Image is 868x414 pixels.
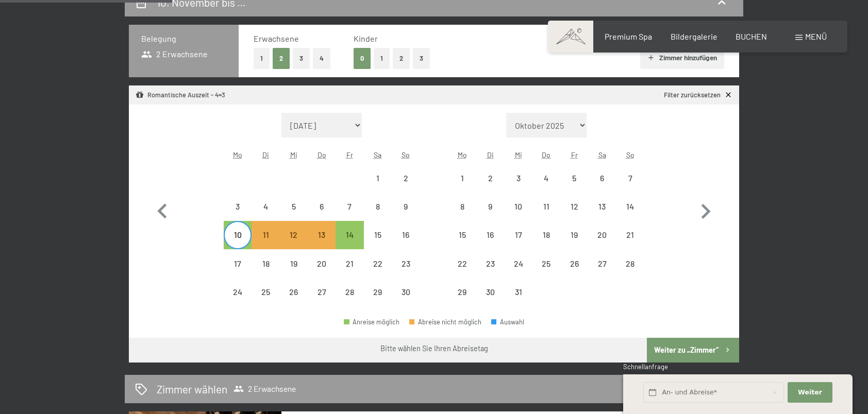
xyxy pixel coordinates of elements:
div: 16 [393,231,419,256]
div: Tue Dec 23 2025 [476,250,504,278]
div: 11 [533,202,559,228]
div: 7 [337,202,362,228]
div: 9 [393,202,419,228]
div: Sun Nov 02 2025 [392,164,420,192]
abbr: Mittwoch [290,150,297,159]
abbr: Freitag [346,150,353,159]
div: Abreise nicht möglich [224,278,252,306]
div: Abreise nicht möglich [532,221,560,249]
a: Premium Spa [605,31,652,41]
button: Vorheriger Monat [147,113,177,306]
div: Abreise nicht möglich [588,221,616,249]
div: Abreise nicht möglich [280,250,308,278]
div: Abreise nicht möglich [364,278,392,306]
button: 1 [374,48,390,69]
div: 17 [505,231,531,256]
div: Abreise nicht möglich [532,193,560,220]
button: Zimmer hinzufügen [640,46,724,69]
div: 8 [365,202,391,228]
div: 20 [589,231,615,256]
div: 10 [225,231,251,256]
button: 0 [354,48,371,69]
div: Mon Nov 10 2025 [224,221,252,249]
div: 5 [281,202,307,228]
div: Sun Dec 21 2025 [616,221,644,249]
div: 12 [281,231,307,256]
div: 24 [225,288,251,314]
div: 17 [225,260,251,285]
div: Wed Nov 05 2025 [280,193,308,220]
div: 15 [449,231,475,256]
div: Sun Nov 16 2025 [392,221,420,249]
div: 4 [533,174,559,200]
div: Tue Nov 18 2025 [252,250,279,278]
div: Abreise nicht möglich [392,193,420,220]
div: Sun Nov 23 2025 [392,250,420,278]
div: Wed Dec 10 2025 [504,193,532,220]
span: 2 Erwachsene [141,48,208,60]
button: Weiter [788,382,832,403]
div: Sat Dec 20 2025 [588,221,616,249]
div: 13 [309,231,335,256]
div: Abreise nicht möglich [504,250,532,278]
div: Wed Nov 19 2025 [280,250,308,278]
div: Abreise nicht möglich [560,250,588,278]
div: Fri Dec 05 2025 [560,164,588,192]
div: Abreise nicht möglich [616,221,644,249]
div: 1 [365,174,391,200]
div: 23 [393,260,419,285]
div: Abreise nicht möglich [504,193,532,220]
div: Abreise nicht möglich [560,221,588,249]
div: 12 [561,202,587,228]
div: Abreise nicht möglich [224,193,252,220]
span: Kinder [354,33,378,43]
div: 20 [309,260,335,285]
div: Wed Dec 31 2025 [504,278,532,306]
div: Abreise nicht möglich [448,193,476,220]
div: Abreise nicht möglich [588,193,616,220]
div: Sat Nov 01 2025 [364,164,392,192]
button: 2 [273,48,290,69]
div: Abreise nicht möglich [616,193,644,220]
h3: Belegung [141,33,226,44]
svg: Angebot/Paket [136,91,144,99]
div: Abreise nicht möglich [476,193,504,220]
div: Abreise nicht möglich [364,221,392,249]
div: Abreise nicht möglich, da die Mindestaufenthaltsdauer nicht erfüllt wird [280,221,308,249]
div: Sat Dec 27 2025 [588,250,616,278]
div: Abreise nicht möglich [504,164,532,192]
abbr: Samstag [374,150,381,159]
div: Abreise nicht möglich [560,164,588,192]
div: Abreise nicht möglich [504,221,532,249]
div: 31 [505,288,531,314]
div: 27 [309,288,335,314]
div: Tue Nov 11 2025 [252,221,279,249]
div: 19 [561,231,587,256]
div: 1 [449,174,475,200]
div: 28 [617,260,643,285]
div: Sat Nov 29 2025 [364,278,392,306]
div: 7 [617,174,643,200]
div: Abreise nicht möglich [336,278,363,306]
abbr: Montag [458,150,467,159]
span: BUCHEN [736,31,767,41]
div: Abreise nicht möglich [588,250,616,278]
div: Thu Nov 06 2025 [308,193,336,220]
div: Abreise nicht möglich [616,164,644,192]
div: Abreise nicht möglich [252,278,279,306]
div: Mon Dec 15 2025 [448,221,476,249]
div: Thu Nov 20 2025 [308,250,336,278]
a: Bildergalerie [671,31,717,41]
div: Sat Dec 13 2025 [588,193,616,220]
div: Abreise nicht möglich [532,164,560,192]
div: 25 [533,260,559,285]
div: 16 [477,231,503,256]
div: 14 [617,202,643,228]
div: Abreise nicht möglich [336,193,363,220]
div: 18 [253,260,278,285]
div: Sun Dec 07 2025 [616,164,644,192]
div: Fri Dec 26 2025 [560,250,588,278]
div: 19 [281,260,307,285]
